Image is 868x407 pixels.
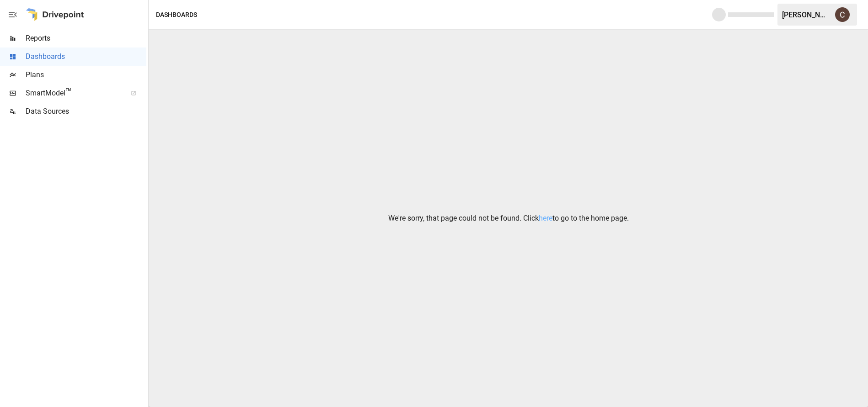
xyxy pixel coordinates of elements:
span: Dashboards [26,51,146,62]
a: here [539,214,552,222]
div: [PERSON_NAME] [782,11,830,19]
span: Plans [26,69,146,80]
button: Colin Fiala [830,2,855,27]
img: Colin Fiala [835,7,850,22]
span: ™ [65,86,72,98]
span: Data Sources [26,106,146,117]
p: We're sorry, that page could not be found. Click to go to the home page. [388,213,629,224]
span: SmartModel [26,88,121,99]
span: Reports [26,33,146,44]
